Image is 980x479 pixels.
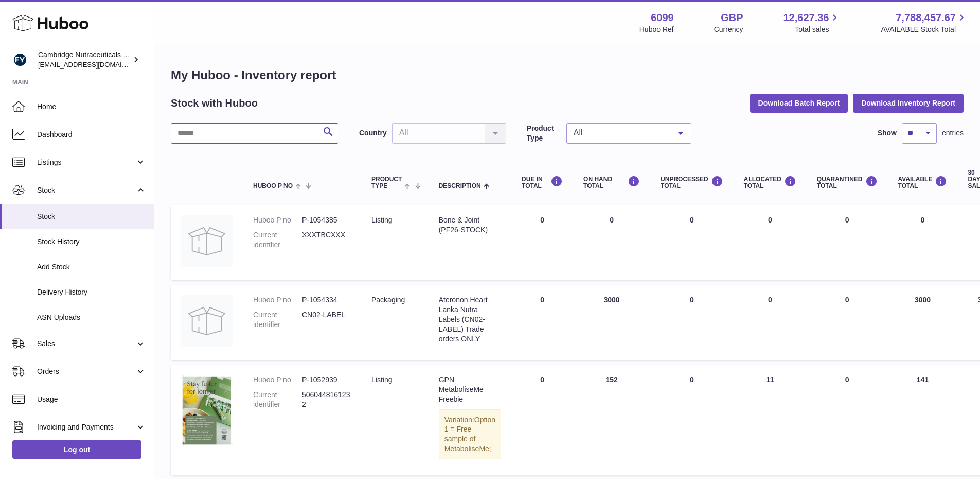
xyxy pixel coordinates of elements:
[522,176,563,190] div: DUE IN TOTAL
[171,67,964,83] h1: My Huboo - Inventory report
[783,11,829,25] span: 12,627.36
[37,262,146,272] span: Add Stock
[853,94,964,112] button: Download Inventory Report
[898,176,948,190] div: AVAILABLE Total
[650,285,734,360] td: 0
[942,128,964,138] span: entries
[253,390,302,409] dt: Current identifier
[571,128,670,138] span: All
[896,11,956,25] span: 7,788,457.67
[37,367,135,377] span: Orders
[734,365,807,475] td: 11
[439,295,501,344] div: Ateronon Heart Lanka Nutra Labels (CN02-LABEL) Trade orders ONLY
[37,287,146,297] span: Delivery History
[439,183,481,190] span: Description
[845,375,849,384] span: 0
[12,52,28,67] img: huboo@camnutra.com
[888,285,958,360] td: 3000
[253,295,302,305] dt: Huboo P no
[573,365,650,475] td: 152
[37,313,146,322] span: ASN Uploads
[734,205,807,280] td: 0
[750,94,848,112] button: Download Batch Report
[253,310,302,330] dt: Current identifier
[573,205,650,280] td: 0
[439,375,501,404] div: GPN MetaboliseMe Freebie
[38,50,131,70] div: Cambridge Nutraceuticals Ltd
[650,365,734,475] td: 0
[253,375,302,385] dt: Huboo P no
[583,176,640,190] div: ON HAND Total
[371,296,405,304] span: packaging
[511,365,573,475] td: 0
[37,212,146,221] span: Stock
[302,215,351,225] dd: P-1054385
[888,365,958,475] td: 141
[734,285,807,360] td: 0
[37,102,146,112] span: Home
[37,339,135,349] span: Sales
[371,216,392,224] span: listing
[881,11,968,35] a: 7,788,457.67 AVAILABLE Stock Total
[439,409,501,460] div: Variation:
[302,295,351,305] dd: P-1054334
[302,310,351,330] dd: CN02-LABEL
[714,25,743,35] div: Currency
[359,128,387,138] label: Country
[721,11,743,25] strong: GBP
[253,183,293,190] span: Huboo P no
[37,158,135,167] span: Listings
[527,124,561,143] label: Product Type
[650,205,734,280] td: 0
[744,176,796,190] div: ALLOCATED Total
[878,128,897,138] label: Show
[171,96,258,110] h2: Stock with Huboo
[371,176,402,190] span: Product Type
[181,375,233,446] img: product image
[783,11,841,35] a: 12,627.36 Total sales
[371,375,392,384] span: listing
[253,215,302,225] dt: Huboo P no
[511,205,573,280] td: 0
[12,440,141,459] a: Log out
[881,25,968,35] span: AVAILABLE Stock Total
[845,296,849,304] span: 0
[439,215,501,235] div: Bone & Joint (PF26-STOCK)
[511,285,573,360] td: 0
[795,25,841,35] span: Total sales
[302,230,351,250] dd: XXXTBCXXX
[37,130,146,140] span: Dashboard
[661,176,723,190] div: UNPROCESSED Total
[888,205,958,280] td: 0
[817,176,878,190] div: QUARANTINED Total
[37,237,146,247] span: Stock History
[253,230,302,250] dt: Current identifier
[38,60,151,69] span: [EMAIL_ADDRESS][DOMAIN_NAME]
[639,25,674,35] div: Huboo Ref
[181,215,233,267] img: product image
[37,395,146,404] span: Usage
[845,216,849,224] span: 0
[181,295,233,347] img: product image
[651,11,674,25] strong: 6099
[302,375,351,385] dd: P-1052939
[37,185,135,195] span: Stock
[37,422,135,432] span: Invoicing and Payments
[573,285,650,360] td: 3000
[302,390,351,409] dd: 5060448161232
